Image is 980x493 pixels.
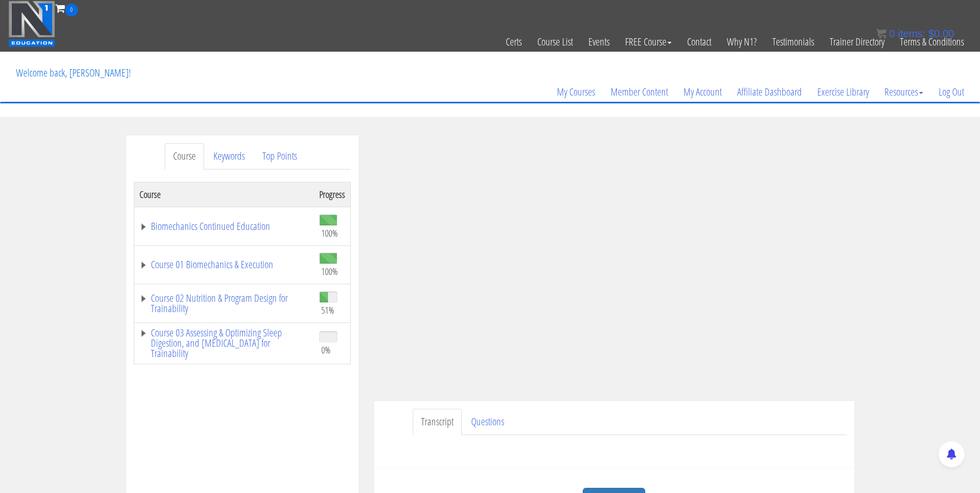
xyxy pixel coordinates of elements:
a: My Account [676,67,729,117]
a: Resources [877,67,931,117]
bdi: 0.00 [928,28,954,39]
a: Trainer Directory [822,17,892,67]
a: Events [581,17,617,67]
th: Course [134,182,314,207]
span: 0 [65,4,78,17]
a: Member Content [603,67,676,117]
a: Top Points [254,143,305,170]
span: items: [898,28,925,39]
a: Course List [530,17,581,67]
a: Testimonials [765,17,822,67]
a: Terms & Conditions [892,17,972,67]
p: Welcome back, [PERSON_NAME]! [8,52,138,94]
a: Log Out [931,67,972,117]
a: Transcript [413,409,462,435]
a: Course 01 Biomechanics & Execution [139,259,309,270]
a: Course 02 Nutrition & Program Design for Trainability [139,293,309,314]
a: Course [165,143,204,170]
span: $ [928,28,934,39]
span: 100% [321,227,338,239]
a: Course 03 Assessing & Optimizing Sleep Digestion, and [MEDICAL_DATA] for Trainability [139,328,309,359]
a: FREE Course [617,17,679,67]
a: Affiliate Dashboard [729,67,810,117]
span: 100% [321,266,338,277]
span: 0% [321,344,331,356]
span: 0 [889,28,895,39]
span: 51% [321,304,334,316]
a: 0 [55,1,78,15]
a: 0 items: $0.00 [876,28,954,39]
img: n1-education [8,1,55,47]
a: Why N1? [719,17,765,67]
th: Progress [314,182,351,207]
img: icon11.png [876,28,886,39]
a: Keywords [205,143,253,170]
a: Biomechanics Continued Education [139,221,309,232]
a: Certs [498,17,530,67]
a: My Courses [549,67,603,117]
a: Exercise Library [810,67,877,117]
a: Contact [679,17,719,67]
a: Questions [463,409,512,435]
